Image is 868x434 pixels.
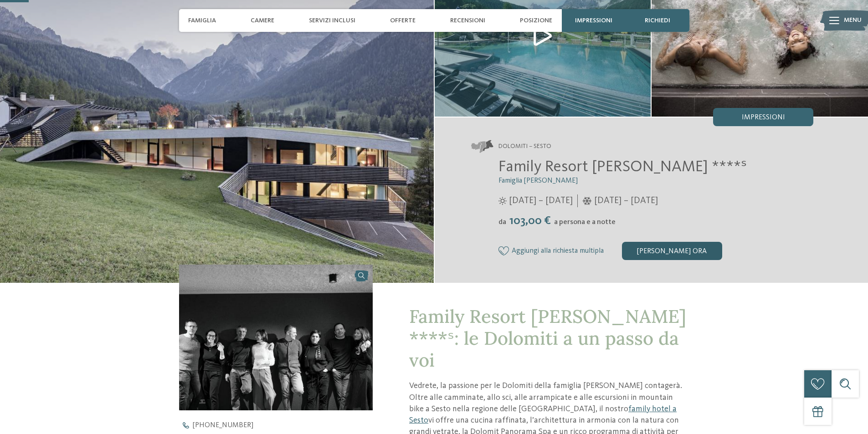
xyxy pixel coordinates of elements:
[179,265,373,410] img: Il nostro family hotel a Sesto, il vostro rifugio sulle Dolomiti.
[742,114,785,121] span: Impressioni
[179,422,389,429] a: [PHONE_NUMBER]
[498,197,507,205] i: Orari d'apertura estate
[251,17,274,25] span: Camere
[193,422,253,429] span: [PHONE_NUMBER]
[498,219,506,226] span: da
[188,17,216,25] span: Famiglia
[390,17,416,25] span: Offerte
[509,194,573,207] span: [DATE] – [DATE]
[309,17,355,25] span: Servizi inclusi
[575,17,612,25] span: Impressioni
[498,177,578,184] span: Famiglia [PERSON_NAME]
[409,305,686,372] span: Family Resort [PERSON_NAME] ****ˢ: le Dolomiti a un passo da voi
[512,247,604,255] span: Aggiungi alla richiesta multipla
[594,194,658,207] span: [DATE] – [DATE]
[582,197,592,205] i: Orari d'apertura inverno
[450,17,485,25] span: Recensioni
[498,159,747,175] span: Family Resort [PERSON_NAME] ****ˢ
[520,17,552,25] span: Posizione
[645,17,670,25] span: richiedi
[498,142,551,151] span: Dolomiti – Sesto
[622,242,722,260] div: [PERSON_NAME] ora
[507,215,553,227] span: 103,00 €
[554,219,616,226] span: a persona e a notte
